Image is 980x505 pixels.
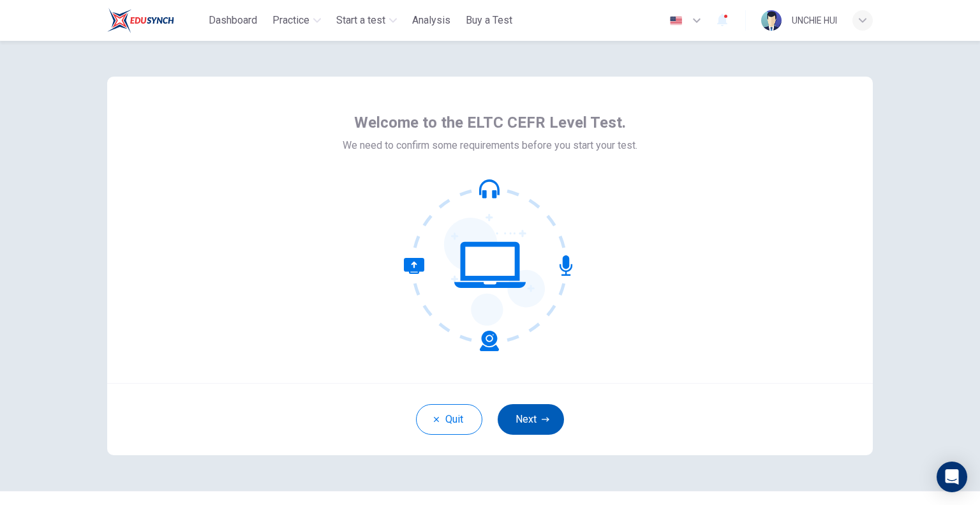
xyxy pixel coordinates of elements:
[343,138,637,153] span: We need to confirm some requirements before you start your test.
[498,404,564,435] button: Next
[937,462,967,492] div: Open Intercom Messenger
[272,13,309,28] span: Practice
[331,9,402,32] button: Start a test
[466,13,512,28] span: Buy a Test
[761,10,782,31] img: Profile picture
[204,9,262,32] button: Dashboard
[107,8,174,33] img: ELTC logo
[668,16,684,26] img: en
[412,13,450,28] span: Analysis
[107,8,204,33] a: ELTC logo
[407,9,456,32] button: Analysis
[792,13,837,28] div: UNCHIE HUI
[267,9,326,32] button: Practice
[461,9,517,32] button: Buy a Test
[416,404,482,435] button: Quit
[354,112,626,133] span: Welcome to the ELTC CEFR Level Test.
[336,13,385,28] span: Start a test
[209,13,257,28] span: Dashboard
